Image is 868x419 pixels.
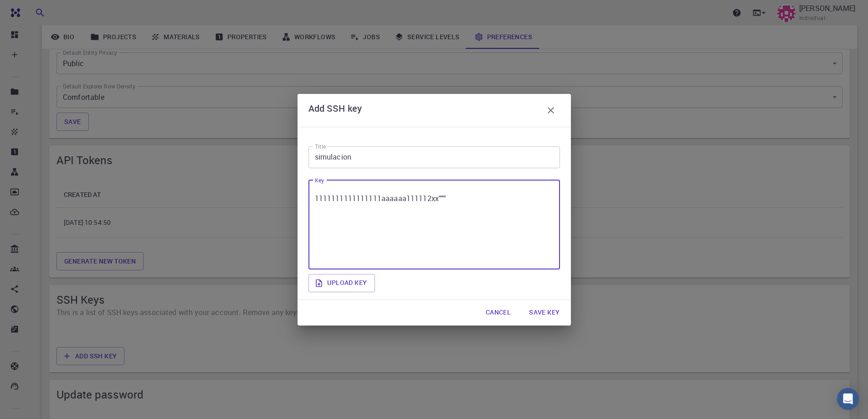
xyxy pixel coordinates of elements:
[315,187,554,262] textarea: 1111111111111111aaaaaa111112xx"""
[478,304,518,322] button: Cancel
[308,101,362,119] h6: Add SSH key
[315,176,324,184] label: Key
[522,304,567,322] button: Save key
[837,388,859,410] div: Open Intercom Messenger
[18,6,51,15] span: Soporte
[315,143,326,150] label: Title
[308,274,375,292] label: Upload key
